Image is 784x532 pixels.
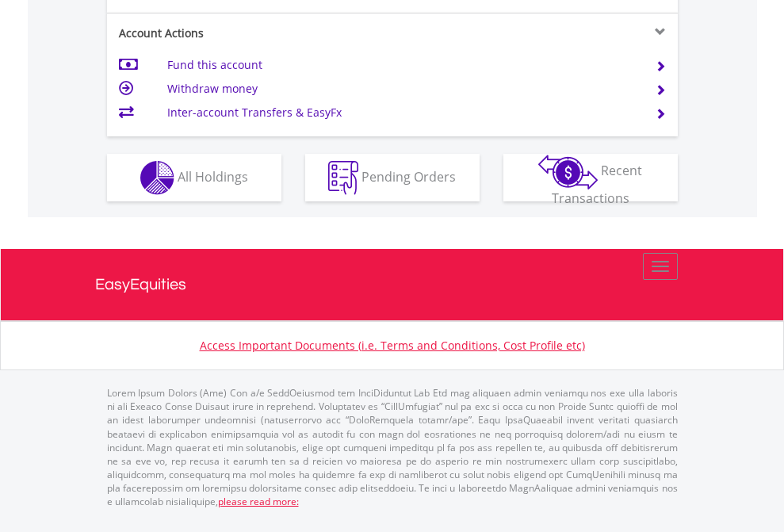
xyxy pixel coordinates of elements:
[218,495,299,508] a: please read more:
[305,154,480,201] button: Pending Orders
[167,77,636,101] td: Withdraw money
[95,249,690,320] a: EasyEquities
[328,161,358,195] img: pending_instructions-wht.png
[538,155,598,189] img: transactions-zar-wht.png
[140,161,174,195] img: holdings-wht.png
[167,101,636,124] td: Inter-account Transfers & EasyFx
[107,154,281,201] button: All Holdings
[167,53,636,77] td: Fund this account
[503,154,678,201] button: Recent Transactions
[178,167,248,185] span: All Holdings
[107,25,392,41] div: Account Actions
[361,167,456,185] span: Pending Orders
[107,386,678,508] p: Lorem Ipsum Dolors (Ame) Con a/e SeddOeiusmod tem InciDiduntut Lab Etd mag aliquaen admin veniamq...
[200,338,585,353] a: Access Important Documents (i.e. Terms and Conditions, Cost Profile etc)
